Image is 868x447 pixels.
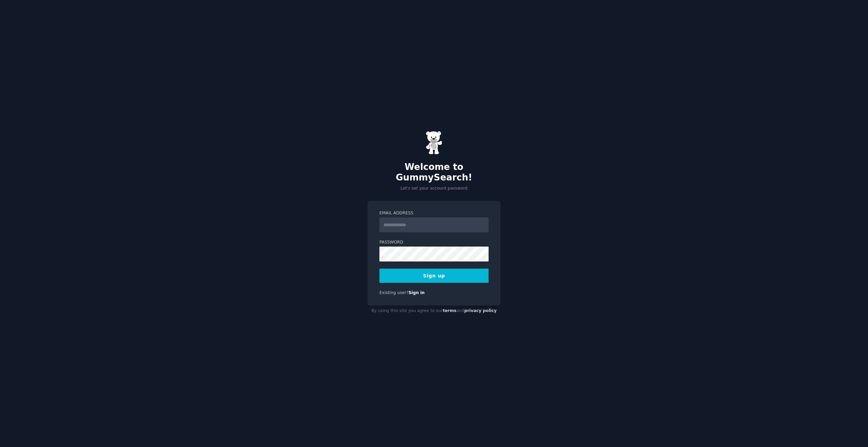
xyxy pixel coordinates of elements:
span: Existing user? [379,290,409,295]
p: Let's set your account password [368,186,500,192]
a: terms [443,308,456,313]
a: Sign in [409,290,425,295]
label: Password [379,239,489,246]
img: Gummy Bear [426,131,442,155]
a: privacy policy [464,308,497,313]
button: Sign up [379,269,489,283]
div: By using this site you agree to our and [368,306,500,316]
label: Email Address [379,210,489,216]
h2: Welcome to GummySearch! [368,162,500,183]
